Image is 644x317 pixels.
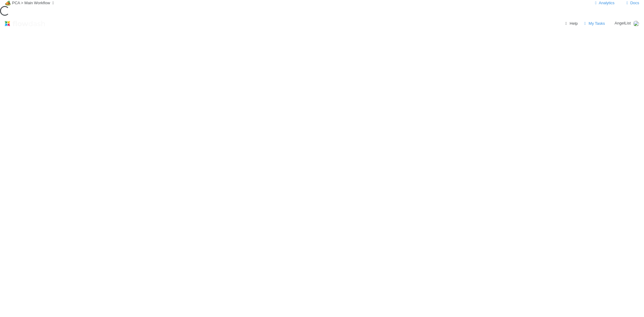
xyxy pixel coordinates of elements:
[583,21,605,26] span: My Tasks
[5,18,45,29] img: logo-inverted-e16ddd16eac7371096b0.svg
[5,0,11,5] span: 🏕️
[583,21,605,27] a: My Tasks
[615,21,631,25] span: AngelList
[633,21,639,27] img: avatar_5106bb14-94e9-4897-80de-6ae81081f36d.png
[624,1,639,5] a: Docs
[564,21,578,27] div: Help
[593,1,614,5] a: Analytics
[12,1,57,5] span: PCA > Main Workflow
